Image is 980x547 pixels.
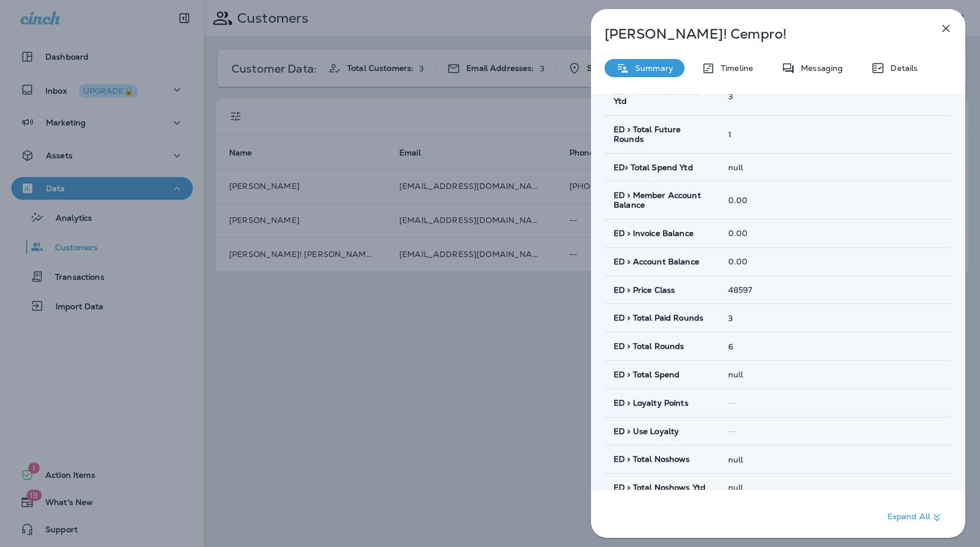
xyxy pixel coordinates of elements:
span: 0.00 [728,256,748,267]
p: Details [885,64,918,73]
span: 3 [728,91,733,102]
p: [PERSON_NAME]! Cempro! [605,26,914,42]
span: ED > Member Account Balance [614,191,710,210]
span: ED > Use Loyalty [614,427,679,436]
span: ED > Total Spend [614,370,679,380]
span: null [728,455,744,465]
span: 48597 [728,285,753,295]
span: 3 [728,313,733,323]
span: -- [728,426,736,436]
span: ED > Loyalty Points [614,398,688,408]
span: ED > Total Future Rounds [614,125,710,144]
p: Expand All [888,511,944,524]
span: null [728,369,744,380]
span: ED > Total Noshows [614,455,690,464]
span: 1 [728,129,732,140]
span: 0.00 [728,228,748,238]
span: -- [728,398,736,408]
p: Timeline [715,64,753,73]
span: 6 [728,342,733,352]
button: Expand All [883,507,948,528]
span: ED > Total Rounds [614,342,684,351]
p: Messaging [795,64,843,73]
span: ED > Total Noshows Ytd [614,483,706,493]
span: ED > Total Paid Rounds [614,313,703,323]
p: Summary [630,64,673,73]
span: 0.00 [728,195,748,205]
span: ED > Invoice Balance [614,229,694,238]
span: null [728,162,744,172]
span: ED > Total Paid Round Ytd [614,87,710,106]
span: null [728,482,744,493]
span: ED> Total Spend Ytd [614,163,693,172]
span: ED > Account Balance [614,257,699,267]
span: ED > Price Class [614,285,675,295]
